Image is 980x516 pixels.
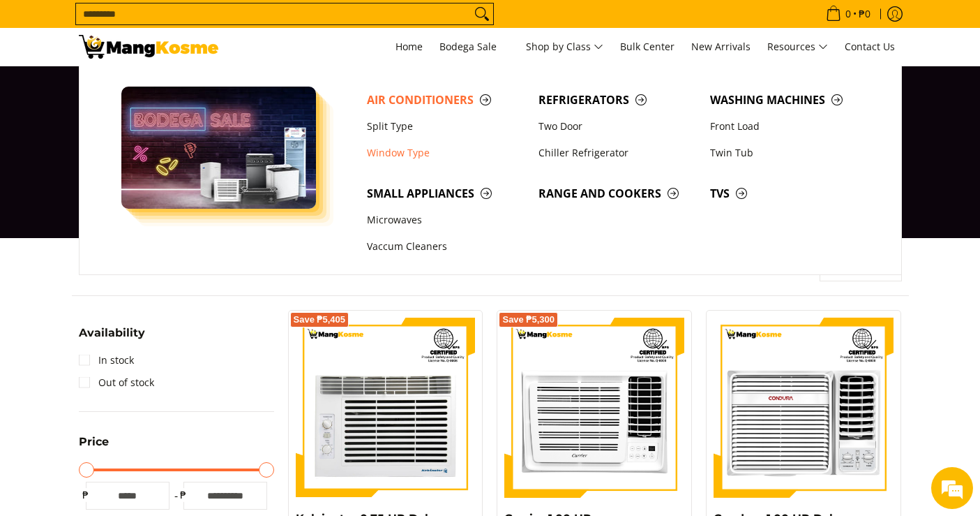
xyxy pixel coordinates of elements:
summary: Open [79,436,109,458]
a: Chiller Refrigerator [532,140,703,166]
a: Window Type [360,140,532,166]
span: TVs [710,185,868,202]
a: TVs [703,180,875,207]
span: Small Appliances [367,185,525,202]
span: ₱0 [857,9,873,19]
span: Save ₱5,300 [502,316,555,324]
a: Out of stock [79,371,154,394]
span: Refrigerators [538,91,696,109]
span: Bodega Sale [439,38,509,56]
span: Contact Us [845,40,895,53]
span: ₱ [176,488,190,502]
a: Front Load [703,113,875,140]
a: Refrigerators [532,87,703,113]
span: Range and Cookers [538,185,696,202]
a: Resources [760,28,835,66]
a: Shop by Class [519,28,610,66]
summary: Open [79,327,145,349]
button: Search [471,3,493,24]
a: Microwaves [360,207,532,233]
img: Bodega Sale Aircon l Mang Kosme: Home Appliances Warehouse Sale Window Type [79,35,218,59]
a: Bulk Center [613,28,681,66]
img: Carrier 1.00 HP Remote Window-Type Compact Inverter Air Conditioner (Premium) [504,318,684,498]
span: Home [395,40,423,53]
a: Air Conditioners [360,87,532,113]
span: ₱ [79,488,93,502]
span: Resources [767,38,828,56]
img: Kelvinator 0.75 HP Deluxe Eco, Window-Type Air Conditioner (Class A) [296,318,476,498]
span: Price [79,436,109,448]
a: Bodega Sale [432,28,516,66]
a: Small Appliances [360,180,532,207]
img: Condura 1.00 HP Deluxe 6X Series, Window-Type Air Conditioner (Premium) [714,318,894,498]
a: Split Type [360,113,532,140]
nav: Main Menu [232,28,902,66]
img: Bodega Sale [121,87,317,209]
a: Two Door [532,113,703,140]
a: Twin Tub [703,140,875,166]
span: Shop by Class [526,38,603,56]
a: Range and Cookers [532,180,703,207]
a: Washing Machines [703,87,875,113]
span: Save ₱5,405 [294,316,346,324]
a: Home [389,28,430,66]
span: New Arrivals [691,40,751,53]
span: 0 [843,9,853,19]
span: Availability [79,327,145,339]
a: New Arrivals [684,28,757,66]
a: Contact Us [838,28,902,66]
span: • [822,6,875,22]
span: Washing Machines [710,91,868,109]
a: In stock [79,349,134,371]
a: Vaccum Cleaners [360,234,532,260]
span: Bulk Center [620,40,674,53]
span: Air Conditioners [367,91,525,109]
